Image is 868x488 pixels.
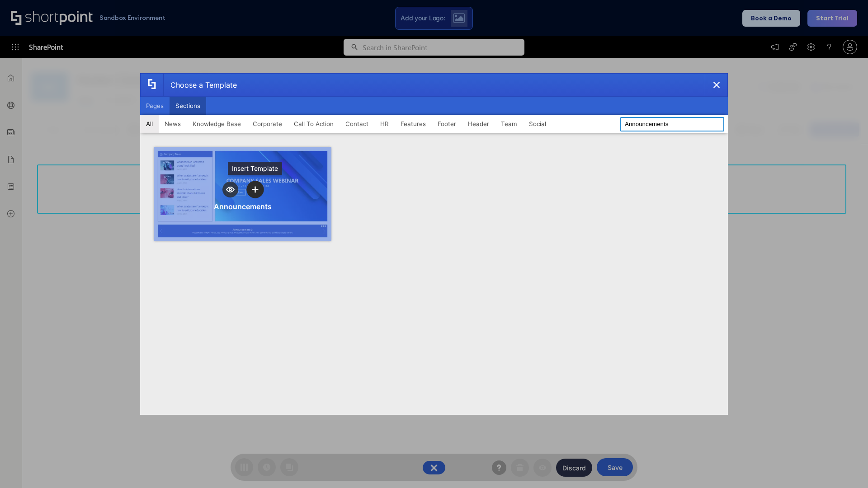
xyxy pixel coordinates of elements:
[340,115,374,133] button: Contact
[187,115,247,133] button: Knowledge Base
[374,115,395,133] button: HR
[140,115,159,133] button: All
[163,74,237,96] div: Choose a Template
[523,115,552,133] button: Social
[495,115,523,133] button: Team
[214,202,272,211] div: Announcements
[823,445,868,488] iframe: Chat Widget
[170,97,206,115] button: Sections
[247,115,288,133] button: Corporate
[432,115,462,133] button: Footer
[140,73,728,415] div: template selector
[140,97,170,115] button: Pages
[462,115,495,133] button: Header
[288,115,340,133] button: Call To Action
[159,115,187,133] button: News
[395,115,432,133] button: Features
[620,117,724,131] input: Search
